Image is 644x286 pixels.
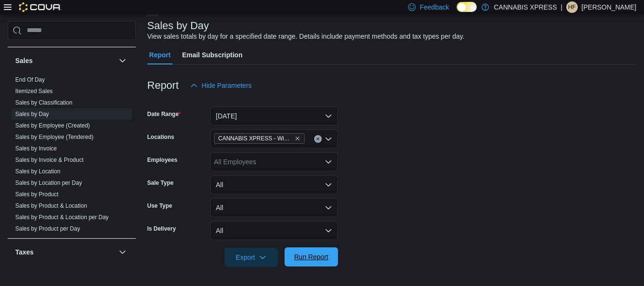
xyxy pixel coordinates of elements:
[19,2,61,12] img: Cova
[15,145,57,152] a: Sales by Invoice
[214,133,305,144] span: CANNABIS XPRESS - Wingham (Josephine Street)
[210,198,338,217] button: All
[15,88,53,95] a: Itemized Sales
[15,99,72,106] a: Sales by Classification
[314,135,322,143] button: Clear input
[568,1,576,13] span: HF
[15,168,61,175] a: Sales by Location
[15,56,33,65] h3: Sales
[582,1,636,13] p: [PERSON_NAME]
[15,202,87,209] a: Sales by Product & Location
[15,56,115,65] button: Sales
[285,247,338,266] button: Run Report
[15,99,72,106] span: Sales by Classification
[419,2,449,12] span: Feedback
[15,247,34,257] h3: Taxes
[117,246,128,258] button: Taxes
[149,45,171,64] span: Report
[325,158,332,166] button: Open list of options
[15,191,59,198] a: Sales by Product
[15,247,115,257] button: Taxes
[295,136,300,141] button: Remove CANNABIS XPRESS - Wingham (Josephine Street) from selection in this group
[15,122,90,129] a: Sales by Employee (Created)
[494,1,557,13] p: CANNABIS XPRESS
[15,225,80,233] span: Sales by Product per Day
[218,134,293,143] span: CANNABIS XPRESS - Wingham ([PERSON_NAME][GEOGRAPHIC_DATA])
[15,156,83,164] span: Sales by Invoice & Product
[15,180,82,186] a: Sales by Location per Day
[147,156,177,164] label: Employees
[8,74,136,238] div: Sales
[230,248,272,267] span: Export
[457,2,477,12] input: Dark Mode
[225,248,278,267] button: Export
[15,145,57,152] span: Sales by Invoice
[325,135,332,143] button: Open list of options
[210,106,338,126] button: [DATE]
[147,80,179,91] h3: Report
[15,213,109,221] span: Sales by Product & Location per Day
[15,225,80,232] a: Sales by Product per Day
[15,111,49,117] a: Sales by Day
[147,179,174,187] label: Sale Type
[15,179,82,187] span: Sales by Location per Day
[147,202,172,210] label: Use Type
[147,110,181,118] label: Date Range
[566,1,578,13] div: Hayden Flannigan
[15,214,109,221] a: Sales by Product & Location per Day
[15,76,45,84] span: End Of Day
[15,122,90,129] span: Sales by Employee (Created)
[117,55,128,66] button: Sales
[147,133,174,141] label: Locations
[147,20,209,32] h3: Sales by Day
[15,34,64,41] a: Products to Archive
[202,81,252,90] span: Hide Parameters
[210,175,338,194] button: All
[15,133,93,141] span: Sales by Employee (Tendered)
[15,110,49,118] span: Sales by Day
[186,76,256,95] button: Hide Parameters
[15,134,93,140] a: Sales by Employee (Tendered)
[182,45,243,64] span: Email Subscription
[561,1,562,13] p: |
[15,191,59,198] span: Sales by Product
[15,76,45,83] a: End Of Day
[294,252,328,262] span: Run Report
[15,202,87,210] span: Sales by Product & Location
[210,221,338,240] button: All
[15,168,61,175] span: Sales by Location
[15,87,53,95] span: Itemized Sales
[147,225,176,233] label: Is Delivery
[15,157,83,163] a: Sales by Invoice & Product
[457,12,457,12] span: Dark Mode
[147,32,465,42] div: View sales totals by day for a specified date range. Details include payment methods and tax type...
